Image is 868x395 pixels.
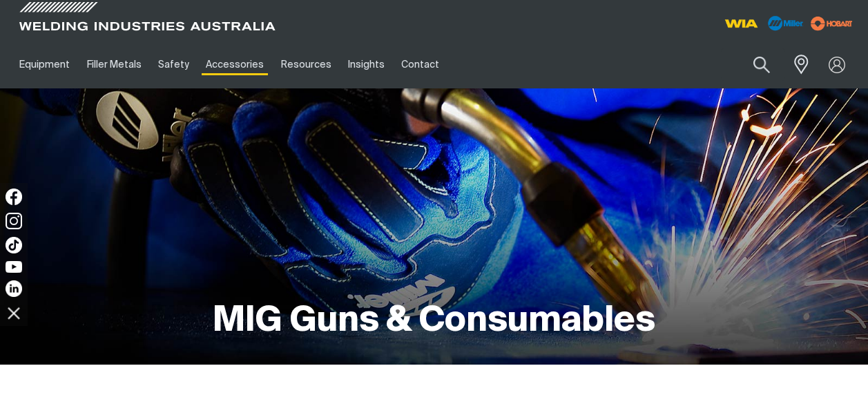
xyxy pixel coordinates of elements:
[11,41,78,88] a: Equipment
[340,41,393,88] a: Insights
[738,48,785,81] button: Search products
[6,213,22,229] img: Instagram
[6,189,22,205] img: Facebook
[6,237,22,253] img: TikTok
[807,13,857,34] img: miller
[197,41,272,88] a: Accessories
[213,299,655,344] h1: MIG Guns & Consumables
[6,280,22,297] img: LinkedIn
[78,41,149,88] a: Filler Metals
[11,41,646,88] nav: Main
[2,301,26,325] img: hide socials
[393,41,447,88] a: Contact
[721,48,785,81] input: Product name or item number...
[150,41,197,88] a: Safety
[273,41,340,88] a: Resources
[6,261,22,273] img: YouTube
